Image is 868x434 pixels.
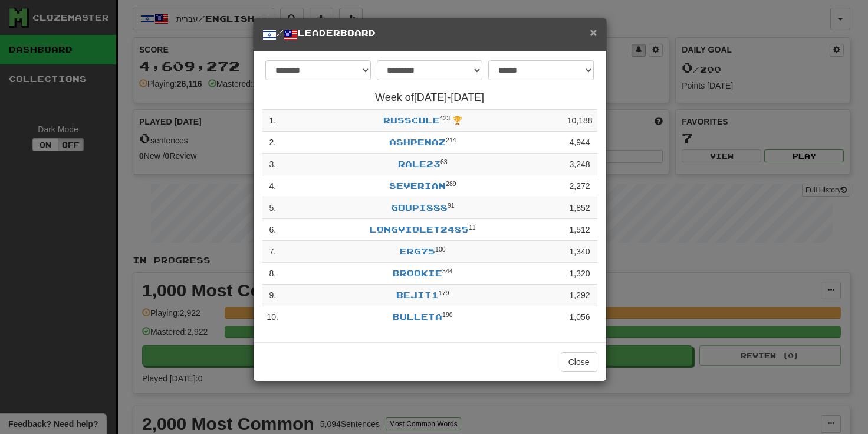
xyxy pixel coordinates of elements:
[439,289,449,296] sup: Level 179
[440,115,451,122] sup: Level 423
[563,263,597,285] td: 1,320
[396,290,439,300] a: Bejit1
[563,110,597,132] td: 10,188
[262,27,597,42] h5: / Leaderboard
[393,312,442,322] a: Bulleta
[383,115,440,125] a: russcule
[563,175,597,197] td: 2,272
[563,306,597,328] td: 1,056
[262,154,283,175] td: 3 .
[262,306,283,328] td: 10 .
[563,197,597,219] td: 1,852
[561,352,597,372] button: Close
[262,263,283,285] td: 8 .
[262,219,283,241] td: 6 .
[398,159,440,169] a: rale23
[448,202,455,209] sup: Level 91
[563,219,597,241] td: 1,512
[442,311,453,318] sup: Level 190
[590,25,597,39] span: ×
[446,136,456,143] sup: Level 214
[262,197,283,219] td: 5 .
[563,132,597,154] td: 4,944
[563,285,597,306] td: 1,292
[563,241,597,263] td: 1,340
[391,203,448,213] a: goupi888
[442,267,453,275] sup: Level 344
[262,241,283,263] td: 7 .
[262,92,597,104] h4: Week of [DATE] - [DATE]
[262,132,283,154] td: 2 .
[389,181,446,191] a: severian
[446,180,456,187] sup: Level 289
[563,154,597,175] td: 3,248
[590,26,597,38] button: Close
[262,285,283,306] td: 9 .
[435,246,446,253] sup: Level 100
[393,268,442,278] a: brookie
[469,224,476,231] sup: Level 11
[262,110,283,132] td: 1 .
[400,246,435,256] a: Erg75
[370,224,469,234] a: LongViolet2485
[440,158,448,165] sup: Level 63
[262,175,283,197] td: 4 .
[389,137,446,147] a: Ashpenaz
[452,116,462,125] span: 🏆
